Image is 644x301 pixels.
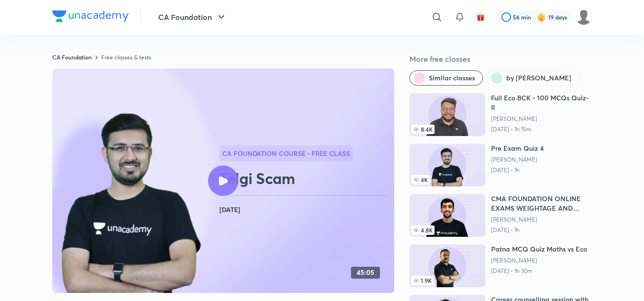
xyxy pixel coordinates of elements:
[491,257,587,264] a: [PERSON_NAME]
[487,70,579,86] button: by Akhilesh Daga
[491,226,592,234] p: [DATE] • 1h
[52,10,129,24] a: Company Logo
[219,204,390,216] h4: [DATE]
[491,115,592,123] a: [PERSON_NAME]
[411,175,430,184] span: 4K
[219,169,390,188] h2: Telgi Scam
[476,13,485,21] img: avatar
[491,244,587,254] h6: Patna MCQ Quiz Maths vs Eco
[576,9,592,25] img: kashish kumari
[506,73,571,83] span: by Akhilesh Daga
[429,73,475,83] span: Similar classes
[411,225,435,235] span: 4.8K
[411,125,435,134] span: 8.4K
[52,53,92,61] a: CA Foundation
[537,12,546,22] img: streak
[101,53,151,61] a: Free classes & tests
[409,70,483,86] button: Similar classes
[491,144,544,153] h6: Pre Exam Quiz 4
[491,194,592,213] h6: CMA FOUNDATION ONLINE EXAMS WEIGHTAGE AND PATTERN
[491,93,592,112] h6: Full Eco BCK - 100 MCQs Quiz- II
[491,216,592,223] a: [PERSON_NAME]
[357,269,374,277] h4: 45:05
[409,53,592,65] h5: More free classes
[491,166,544,174] p: [DATE] • 1h
[411,276,434,285] span: 1.9K
[491,267,587,275] p: [DATE] • 1h 30m
[473,10,488,25] button: avatar
[491,156,544,164] a: [PERSON_NAME]
[52,10,129,22] img: Company Logo
[152,8,233,27] button: CA Foundation
[491,126,592,133] p: [DATE] • 1h 15m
